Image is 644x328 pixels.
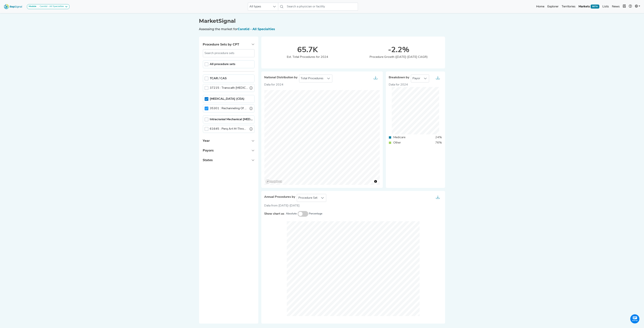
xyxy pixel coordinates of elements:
[210,106,248,111] label: Rechanneling Of Artery
[621,3,627,10] button: Intel Book
[433,140,444,145] div: 76%
[203,43,239,46] span: Procedure Sets by CPT
[264,82,380,87] p: Data for 2024
[299,75,325,82] span: Total Procedures
[391,135,408,140] div: Medicare
[210,86,248,90] label: Transcath Stent Cca W/Eps
[210,97,245,101] label: Carotid Endarterectomy (CEA)
[238,27,275,31] span: Carotid - All Specialties
[285,3,358,11] input: Search a physician or facility
[370,56,428,59] span: Procedure Growth ([DATE]-[DATE] CAGR)
[203,149,214,152] span: Payors
[262,46,353,55] div: 65.7K
[434,75,442,82] button: Export as...
[309,212,322,216] small: Percentage
[535,3,546,10] a: Home
[297,194,319,202] span: Procedure Set
[286,212,297,216] small: Absolute
[27,4,69,9] button: ModuleCarotid - All Specialties
[389,82,442,87] div: Data for 2024
[287,56,328,59] span: Est. Total Procedures for 2024
[203,139,210,143] span: Year
[210,76,227,81] label: TCAR / CAS
[38,5,64,8] div: Carotid - All Specialties
[210,62,236,67] label: All procedure sets
[210,117,253,122] label: Intracranial Mechanical Thrombectomy
[560,3,577,10] a: Territories
[264,90,380,185] canvas: Map
[371,75,380,82] button: Export as...
[203,49,255,57] input: Search procedure sets
[264,195,295,199] span: Annual Procedures by
[199,27,445,31] h6: Assessing the market for
[433,135,444,140] div: 24%
[264,76,298,79] span: National Distribution by
[210,127,248,131] label: Perq Art M-Thrombect &/Nfs
[264,203,442,208] div: Data from [DATE]-[DATE]
[199,155,258,165] button: States
[374,179,377,184] span: Toggle attribution
[610,3,621,10] a: News
[546,3,560,10] a: Explorer
[266,179,282,184] a: Mapbox logo
[434,194,442,202] button: Export as...
[389,76,409,79] span: Breakdown by
[411,75,422,82] span: Payor
[203,158,213,162] span: States
[199,18,445,24] h1: MarketSignal
[591,5,599,8] span: BETA
[601,3,610,10] a: Lists
[577,3,601,10] a: MarketsBETA
[29,5,36,8] strong: Module
[199,40,258,49] button: Procedure Sets by CPT
[391,140,403,145] div: Other
[373,179,378,184] button: Toggle attribution
[353,46,444,55] div: -2.2%
[199,146,258,155] button: Payors
[248,3,271,10] span: All types
[264,212,285,216] label: Show chart as
[199,136,258,146] button: Year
